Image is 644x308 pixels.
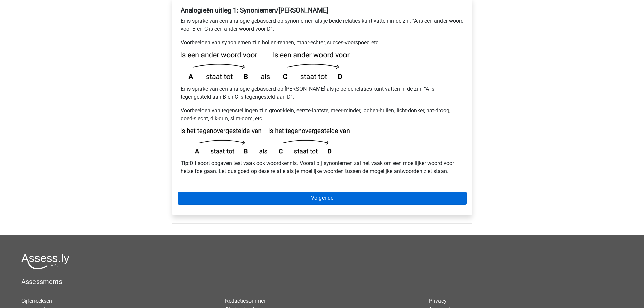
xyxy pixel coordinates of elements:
h5: Assessments [21,278,623,286]
p: Er is sprake van een analogie gebaseerd op [PERSON_NAME] als je beide relaties kunt vatten in de ... [181,85,464,101]
a: Volgende [178,192,467,205]
b: Analogieën uitleg 1: Synoniemen/[PERSON_NAME] [181,6,328,14]
a: Redactiesommen [225,298,267,304]
img: analogies_pattern1_2.png [181,128,350,154]
a: Cijferreeksen [21,298,52,304]
a: Privacy [429,298,447,304]
b: Tip: [181,160,190,166]
img: Assessly logo [21,254,69,269]
p: Dit soort opgaven test vaak ook woordkennis. Vooral bij synoniemen zal het vaak om een moeilijker... [181,159,464,175]
p: Voorbeelden van synoniemen zijn hollen-rennen, maar-echter, succes-voorspoed etc. [181,39,464,47]
img: analogies_pattern1.png [181,52,350,79]
p: Er is sprake van een analogie gebaseerd op synoniemen als je beide relaties kunt vatten in de zin... [181,17,464,33]
p: Voorbeelden van tegenstellingen zijn groot-klein, eerste-laatste, meer-minder, lachen-huilen, lic... [181,106,464,123]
